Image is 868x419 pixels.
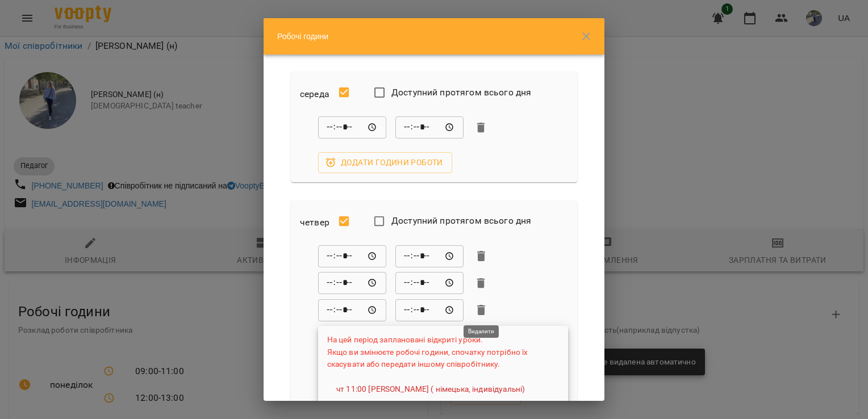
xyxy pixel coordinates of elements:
[473,119,490,136] button: Видалити
[300,215,329,231] h6: четвер
[300,86,329,102] h6: середа
[395,245,464,267] div: До
[318,152,452,173] button: Додати години роботи
[336,384,525,395] a: чт 11:00 [PERSON_NAME] ( німецька, індивідуальні)
[473,275,490,292] button: Видалити
[391,86,531,99] span: Доступний протягом всього дня
[395,116,464,139] div: До
[264,18,604,55] div: Робочі години
[318,245,386,267] div: Від
[395,272,464,295] div: До
[318,272,386,295] div: Від
[473,248,490,265] button: Видалити
[327,335,528,368] span: На цей період заплановані відкриті уроки. Якщо ви змінюєте робочі години, спочатку потрібно їх ск...
[318,116,386,139] div: Від
[395,299,464,321] div: До
[327,156,443,169] span: Додати години роботи
[391,214,531,228] span: Доступний протягом всього дня
[318,299,386,321] div: Від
